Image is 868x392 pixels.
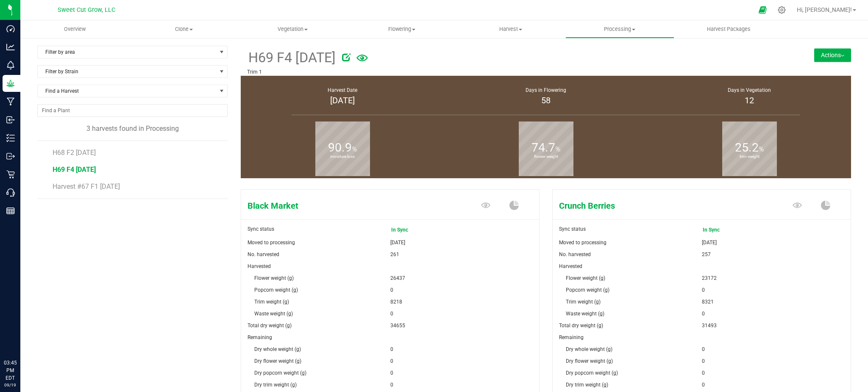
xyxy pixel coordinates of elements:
[566,25,674,33] span: Processing
[559,251,591,257] span: No. harvested
[217,46,227,58] span: select
[130,25,238,33] span: Clone
[254,275,294,281] span: Flower weight (g)
[251,86,434,94] div: Harvest Date
[390,379,393,391] span: 0
[456,20,565,38] a: Harvest
[53,25,97,33] span: Overview
[566,370,618,376] span: Dry popcorn weight (g)
[451,76,641,117] group-info-box: Days in flowering
[6,207,15,215] inline-svg: Reports
[390,296,402,308] span: 8218
[6,116,15,124] inline-svg: Inbound
[254,370,306,376] span: Dry popcorn weight (g)
[391,224,425,236] span: In Sync
[248,323,292,329] span: Total dry weight (g)
[566,382,608,388] span: Dry trim weight (g)
[20,20,129,38] a: Overview
[696,25,762,33] span: Harvest Packages
[776,6,787,14] div: Manage settings
[797,6,852,13] span: Hi, [PERSON_NAME]!
[658,94,840,107] div: 12
[455,94,637,107] div: 58
[390,367,393,379] span: 0
[566,275,605,281] span: Flower weight (g)
[702,248,711,260] span: 257
[702,379,705,391] span: 0
[315,119,370,194] b: moisture loss
[519,119,573,194] b: flower weight
[702,320,717,331] span: 31493
[658,86,840,94] div: Days in Vegetation
[6,134,15,142] inline-svg: Inventory
[58,6,115,14] span: Sweet Cut Grow, LLC
[6,43,15,51] inline-svg: Analytics
[53,166,96,174] span: H69 F4 [DATE]
[6,79,15,88] inline-svg: Grow
[247,76,438,117] group-info-box: Harvest Date
[722,119,777,194] b: trim weight
[703,224,737,236] span: In Sync
[702,284,705,296] span: 0
[702,237,717,248] span: [DATE]
[390,355,393,367] span: 0
[4,382,17,388] p: 09/19
[4,359,17,382] p: 03:45 PM EDT
[390,284,393,296] span: 0
[390,237,405,248] span: [DATE]
[559,334,584,340] span: Remaining
[559,323,603,329] span: Total dry weight (g)
[247,68,743,76] p: Trim 1
[254,382,297,388] span: Dry trim weight (g)
[254,346,301,352] span: Dry whole weight (g)
[248,334,272,340] span: Remaining
[6,61,15,69] inline-svg: Monitoring
[702,355,705,367] span: 0
[241,199,440,212] span: Black Market
[566,311,604,317] span: Waste weight (g)
[348,25,456,33] span: Flowering
[565,20,674,38] a: Processing
[390,272,405,284] span: 26437
[6,25,15,33] inline-svg: Dashboard
[254,287,298,293] span: Popcorn weight (g)
[239,25,347,33] span: Vegetation
[702,367,705,379] span: 0
[753,2,772,18] span: Open Ecommerce Menu
[347,20,456,38] a: Flowering
[559,240,606,246] span: Moved to processing
[814,48,851,62] button: Actions
[38,66,217,77] span: Filter by Strain
[390,320,405,331] span: 34655
[390,343,393,355] span: 0
[654,76,845,117] group-info-box: Days in vegetation
[553,199,751,212] span: Crunch Berries
[8,324,34,350] iframe: Resource center
[247,117,438,178] group-info-box: Moisture loss %
[702,223,737,237] span: In Sync
[6,188,15,197] inline-svg: Call Center
[674,20,783,38] a: Harvest Packages
[254,299,289,305] span: Trim weight (g)
[129,20,238,38] a: Clone
[451,117,641,178] group-info-box: Flower weight %
[248,226,274,232] span: Sync status
[38,85,217,97] span: Find a Harvest
[702,308,705,320] span: 0
[390,248,399,260] span: 261
[25,323,35,333] iframe: Resource center unread badge
[654,117,845,178] group-info-box: Trim weight %
[53,149,96,157] span: H68 F2 [DATE]
[248,240,295,246] span: Moved to processing
[38,46,217,58] span: Filter by area
[254,311,293,317] span: Waste weight (g)
[238,20,347,38] a: Vegetation
[566,287,609,293] span: Popcorn weight (g)
[247,47,336,68] span: H69 F4 [DATE]
[566,358,613,364] span: Dry flower weight (g)
[455,86,637,94] div: Days in Flowering
[566,346,612,352] span: Dry whole weight (g)
[38,105,227,116] input: NO DATA FOUND
[390,223,426,237] span: In Sync
[53,182,120,190] span: Harvest #67 F1 [DATE]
